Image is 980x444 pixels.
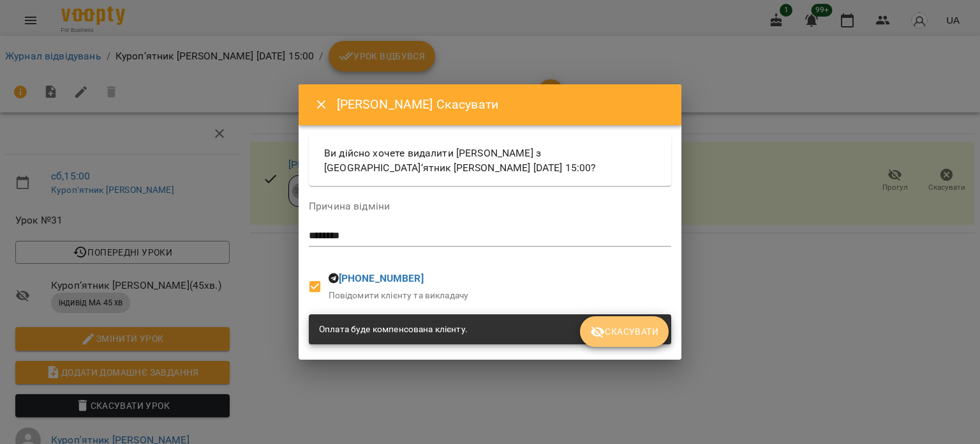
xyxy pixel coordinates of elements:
h6: [PERSON_NAME] Скасувати [337,95,666,114]
div: Оплата буде компенсована клієнту. [319,318,468,341]
button: Close [306,89,337,120]
a: [PHONE_NUMBER] [339,272,424,284]
label: Причина відміни [309,201,671,211]
button: Скасувати [580,316,669,347]
div: Ви дійсно хочете видалити [PERSON_NAME] з [GEOGRAPHIC_DATA]‘ятник [PERSON_NAME] [DATE] 15:00? [309,135,671,186]
span: Скасувати [590,324,658,339]
p: Повідомити клієнту та викладачу [329,289,469,302]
